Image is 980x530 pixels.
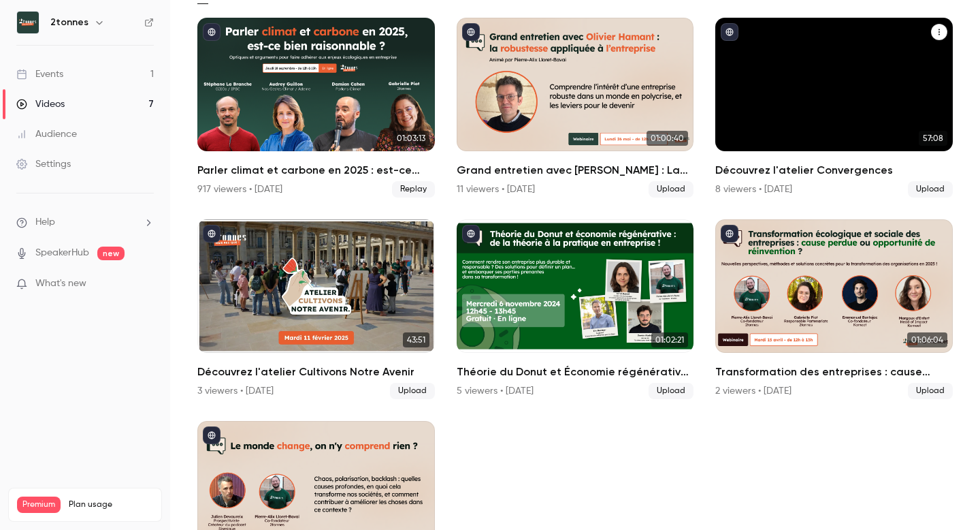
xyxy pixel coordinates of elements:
span: Plan usage [69,499,153,510]
h2: Théorie du Donut et Économie régénérative : quelle pratique en entreprise ? [457,364,694,380]
div: Events [16,67,63,81]
span: 57:08 [919,131,947,146]
span: Upload [649,181,693,198]
a: 01:06:04Transformation des entreprises : cause perdue ou opportunité de réinvention ?2 viewers • ... [715,219,953,399]
span: Help [35,215,55,230]
h2: Découvrez l'atelier Convergences [715,162,953,178]
button: published [203,23,220,41]
div: Settings [16,157,71,171]
span: What's new [35,277,86,291]
div: 5 viewers • [DATE] [457,384,534,398]
div: 8 viewers • [DATE] [715,183,792,196]
span: new [97,247,125,260]
h2: Parler climat et carbone en 2025 : est-ce bien raisonnable ? [197,162,435,178]
span: 01:00:40 [647,131,688,146]
button: published [462,225,480,243]
li: Grand entretien avec Olivier Hamant : La robustesse appliquée aux entreprises [457,18,694,198]
span: Premium [17,497,61,513]
h2: Transformation des entreprises : cause perdue ou opportunité de réinvention ? [715,364,953,380]
button: published [721,23,738,41]
span: 43:51 [403,332,429,347]
button: published [462,23,480,41]
button: published [203,426,220,444]
li: Transformation des entreprises : cause perdue ou opportunité de réinvention ? [715,219,953,399]
div: Audience [16,127,77,141]
a: SpeakerHub [35,246,89,260]
li: help-dropdown-opener [16,215,154,230]
a: 01:03:13Parler climat et carbone en 2025 : est-ce bien raisonnable ?917 viewers • [DATE]Replay [197,18,435,198]
span: 01:03:13 [393,131,429,146]
a: 57:08Découvrez l'atelier Convergences8 viewers • [DATE]Upload [715,18,953,198]
span: Replay [392,181,435,198]
a: 01:02:21Théorie du Donut et Économie régénérative : quelle pratique en entreprise ?5 viewers • [D... [457,219,694,399]
a: 01:00:40Grand entretien avec [PERSON_NAME] : La robustesse appliquée aux entreprises11 viewers •... [457,18,694,198]
li: Parler climat et carbone en 2025 : est-ce bien raisonnable ? [197,18,435,198]
span: Upload [390,383,435,399]
h2: Découvrez l'atelier Cultivons Notre Avenir [197,364,435,380]
span: Upload [649,383,693,399]
span: Upload [908,383,953,399]
div: 2 viewers • [DATE] [715,384,791,398]
h6: 2tonnes [50,16,88,29]
a: 43:51Découvrez l'atelier Cultivons Notre Avenir3 viewers • [DATE]Upload [197,219,435,399]
span: Upload [908,181,953,198]
h2: Grand entretien avec [PERSON_NAME] : La robustesse appliquée aux entreprises [457,162,694,178]
span: 01:06:04 [907,332,947,347]
div: 11 viewers • [DATE] [457,183,535,196]
div: Videos [16,97,65,111]
div: 3 viewers • [DATE] [197,384,274,398]
button: published [203,225,220,243]
img: 2tonnes [17,12,39,33]
li: Théorie du Donut et Économie régénérative : quelle pratique en entreprise ? [457,219,694,399]
span: 01:02:21 [651,332,688,347]
div: 917 viewers • [DATE] [197,183,282,196]
li: Découvrez l'atelier Convergences [715,18,953,198]
button: published [721,225,738,243]
li: Découvrez l'atelier Cultivons Notre Avenir [197,219,435,399]
iframe: Noticeable Trigger [137,278,154,290]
